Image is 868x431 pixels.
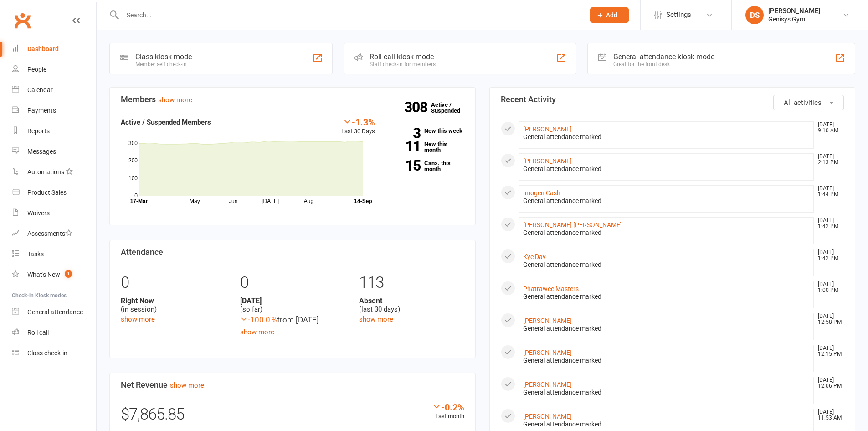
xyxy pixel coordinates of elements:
[813,281,843,293] time: [DATE] 1:00 PM
[121,118,211,126] strong: Active / Suspended Members
[27,66,46,73] div: People
[12,121,96,141] a: Reports
[12,244,96,265] a: Tasks
[389,128,464,134] a: 3New this week
[613,61,714,68] div: Great for the front desk
[523,357,810,364] div: General attendance marked
[240,296,345,314] div: (so far)
[27,250,44,258] div: Tasks
[12,223,96,244] a: Assessments
[523,197,810,205] div: General attendance marked
[27,209,50,217] div: Waivers
[121,296,226,305] strong: Right Now
[813,313,843,325] time: [DATE] 12:58 PM
[121,269,226,296] div: 0
[523,229,810,237] div: General attendance marked
[27,45,59,52] div: Dashboard
[11,9,34,32] a: Clubworx
[590,7,629,23] button: Add
[240,314,345,326] div: from [DATE]
[158,96,192,104] a: show more
[613,52,714,61] div: General attendance kiosk mode
[27,86,53,93] div: Calendar
[12,80,96,100] a: Calendar
[27,127,50,135] div: Reports
[370,52,436,61] div: Roll call kiosk mode
[784,99,822,107] span: All activities
[813,249,843,261] time: [DATE] 1:42 PM
[121,315,155,323] a: show more
[341,117,375,127] div: -1.3%
[27,271,60,278] div: What's New
[170,381,204,389] a: show more
[389,160,464,172] a: 15Canx. this month
[27,148,56,155] div: Messages
[523,421,810,428] div: General attendance marked
[523,189,560,197] a: Imogen Cash
[27,230,72,237] div: Assessments
[27,107,56,114] div: Payments
[121,380,464,389] h3: Net Revenue
[813,377,843,389] time: [DATE] 12:06 PM
[27,168,64,176] div: Automations
[27,329,49,336] div: Roll call
[359,269,464,296] div: 113
[121,296,226,314] div: (in session)
[12,322,96,343] a: Roll call
[12,302,96,322] a: General attendance kiosk mode
[370,61,436,68] div: Staff check-in for members
[432,402,464,412] div: -0.2%
[389,126,421,140] strong: 3
[120,9,578,21] input: Search...
[240,315,277,324] span: -100.0 %
[813,218,843,229] time: [DATE] 1:42 PM
[501,95,844,104] h3: Recent Activity
[432,402,464,421] div: Last month
[523,413,572,420] a: [PERSON_NAME]
[12,182,96,203] a: Product Sales
[389,141,464,153] a: 11New this month
[389,159,421,172] strong: 15
[135,52,192,61] div: Class kiosk mode
[12,343,96,363] a: Class kiosk mode
[745,6,764,24] div: DS
[121,248,464,257] h3: Attendance
[341,117,375,136] div: Last 30 Days
[523,389,810,396] div: General attendance marked
[523,349,572,356] a: [PERSON_NAME]
[431,95,471,120] a: 308Active / Suspended
[240,328,274,336] a: show more
[27,189,67,196] div: Product Sales
[813,345,843,357] time: [DATE] 12:15 PM
[523,221,622,228] a: [PERSON_NAME] [PERSON_NAME]
[359,296,464,305] strong: Absent
[12,39,96,59] a: Dashboard
[389,140,421,153] strong: 11
[359,296,464,314] div: (last 30 days)
[813,154,843,166] time: [DATE] 2:13 PM
[768,15,820,23] div: Genisys Gym
[240,269,345,296] div: 0
[523,125,572,133] a: [PERSON_NAME]
[523,165,810,173] div: General attendance marked
[813,186,843,197] time: [DATE] 1:44 PM
[523,261,810,269] div: General attendance marked
[12,162,96,182] a: Automations
[12,141,96,162] a: Messages
[240,296,345,305] strong: [DATE]
[404,100,431,114] strong: 308
[523,293,810,301] div: General attendance marked
[773,95,844,110] button: All activities
[121,95,464,104] h3: Members
[813,409,843,421] time: [DATE] 11:53 AM
[523,253,546,260] a: Kye Day
[606,11,617,19] span: Add
[523,381,572,388] a: [PERSON_NAME]
[12,100,96,121] a: Payments
[666,5,691,25] span: Settings
[523,157,572,165] a: [PERSON_NAME]
[523,325,810,332] div: General attendance marked
[135,61,192,68] div: Member self check-in
[523,285,579,292] a: Phatrawee Masters
[27,308,83,316] div: General attendance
